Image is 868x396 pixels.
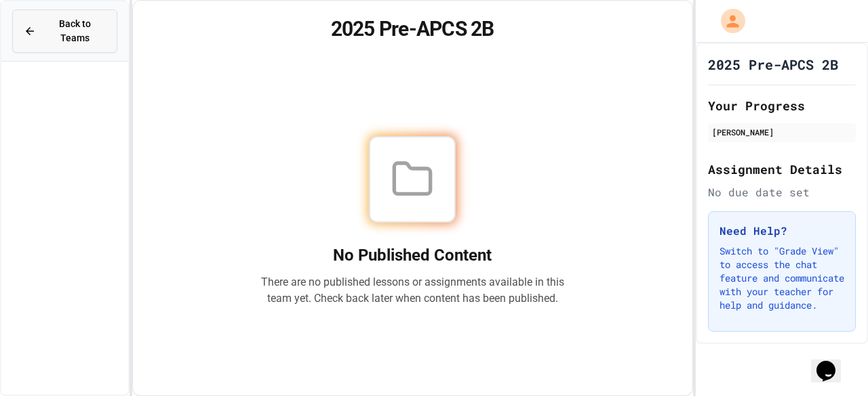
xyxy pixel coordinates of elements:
p: Switch to "Grade View" to access the chat feature and communicate with your teacher for help and ... [719,244,844,312]
h2: Assignment Details [708,160,856,179]
h2: Your Progress [708,96,856,115]
p: There are no published lessons or assignments available in this team yet. Check back later when c... [260,274,564,307]
h1: 2025 Pre-APCS 2B [149,17,676,41]
h1: 2025 Pre-APCS 2B [708,55,838,74]
div: My Account [707,5,749,37]
span: Back to Teams [44,17,106,45]
h2: No Published Content [260,244,564,266]
h3: Need Help? [719,223,844,239]
iframe: chat widget [811,342,854,382]
div: No due date set [708,184,856,200]
button: Back to Teams [12,9,117,53]
div: [PERSON_NAME] [712,126,852,138]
